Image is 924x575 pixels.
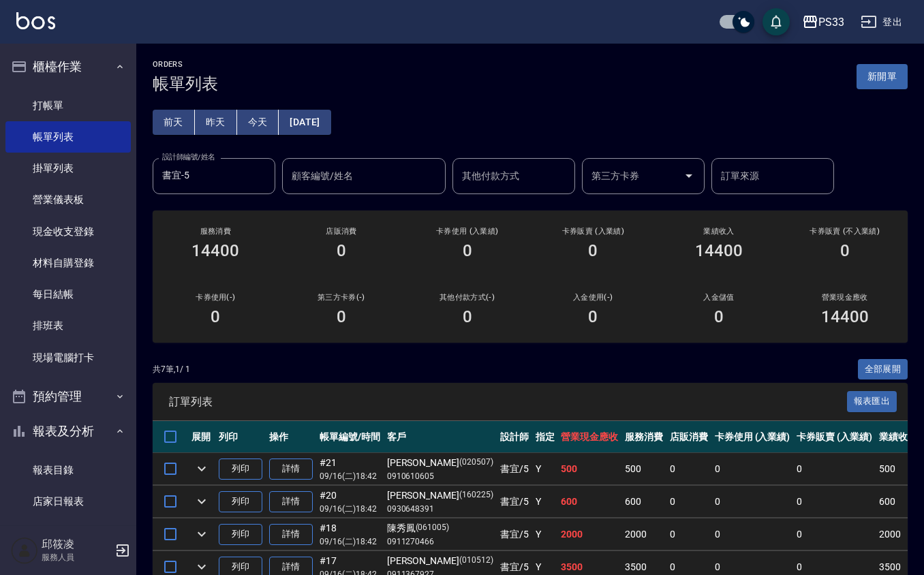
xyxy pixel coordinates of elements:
td: 0 [793,518,876,550]
p: 0930648391 [387,503,493,515]
h2: 入金儲值 [673,293,766,302]
h3: 14400 [695,241,743,260]
a: 報表匯出 [847,394,897,407]
h3: 0 [588,241,598,260]
a: 掛單列表 [5,153,131,184]
h3: 0 [840,241,850,260]
p: 09/16 (二) 18:42 [320,535,380,548]
td: #21 [316,453,384,485]
th: 展開 [188,421,215,453]
h3: 0 [211,307,220,326]
p: 0910610605 [387,470,493,482]
button: 前天 [153,110,195,135]
td: 600 [621,486,666,518]
h3: 0 [337,241,346,260]
button: expand row [191,491,212,512]
div: [PERSON_NAME] [387,554,493,568]
h2: 卡券販賣 (入業績) [546,227,640,236]
h2: 第三方卡券(-) [295,293,388,302]
h3: 0 [588,307,598,326]
h2: 業績收入 [673,227,766,236]
td: Y [532,486,558,518]
button: Open [678,165,700,187]
td: 0 [793,453,876,485]
h2: ORDERS [153,60,218,69]
button: 昨天 [195,110,237,135]
button: 登出 [855,10,908,35]
td: 書宜 /5 [497,486,532,518]
h2: 其他付款方式(-) [420,293,514,302]
h5: 邱筱凌 [42,538,111,551]
td: #20 [316,486,384,518]
td: 600 [876,486,921,518]
button: expand row [191,524,212,544]
button: [DATE] [279,110,330,135]
button: 列印 [219,459,262,480]
td: 500 [876,453,921,485]
a: 報表目錄 [5,454,131,486]
button: 全部展開 [858,359,908,380]
td: Y [532,518,558,550]
th: 營業現金應收 [557,421,621,453]
h3: 服務消費 [169,227,262,236]
td: #18 [316,518,384,550]
button: 預約管理 [5,379,131,414]
p: (010512) [459,554,493,568]
td: 0 [711,453,794,485]
td: 600 [557,486,621,518]
button: save [763,8,790,35]
a: 互助日報表 [5,517,131,548]
td: 0 [666,518,711,550]
td: 2000 [621,518,666,550]
p: 服務人員 [42,551,111,563]
td: 2000 [876,518,921,550]
p: (160225) [459,488,493,503]
label: 設計師編號/姓名 [162,152,215,162]
div: 陳秀鳳 [387,521,493,535]
a: 營業儀表板 [5,184,131,215]
div: [PERSON_NAME] [387,488,493,503]
a: 打帳單 [5,90,131,121]
th: 客戶 [384,421,497,453]
h2: 卡券使用(-) [169,293,262,302]
p: (061005) [416,521,450,535]
p: 09/16 (二) 18:42 [320,470,380,482]
a: 材料自購登錄 [5,247,131,279]
th: 服務消費 [621,421,666,453]
p: (020507) [459,456,493,470]
h2: 入金使用(-) [546,293,640,302]
p: 0911270466 [387,535,493,548]
td: 0 [711,518,794,550]
h3: 帳單列表 [153,74,218,93]
a: 現場電腦打卡 [5,342,131,373]
button: 新開單 [857,64,908,89]
a: 新開單 [857,69,908,82]
h2: 卡券販賣 (不入業績) [798,227,891,236]
button: 列印 [219,524,262,545]
h3: 0 [714,307,724,326]
a: 現金收支登錄 [5,216,131,247]
h3: 14400 [821,307,869,326]
h3: 0 [337,307,346,326]
td: 0 [666,453,711,485]
h2: 店販消費 [295,227,388,236]
td: 2000 [557,518,621,550]
td: 書宜 /5 [497,453,532,485]
button: PS33 [797,8,850,36]
th: 店販消費 [666,421,711,453]
h3: 0 [463,241,472,260]
td: 0 [666,486,711,518]
button: 報表及分析 [5,414,131,449]
td: 書宜 /5 [497,518,532,550]
button: 報表匯出 [847,391,897,412]
a: 每日結帳 [5,279,131,310]
img: Logo [16,12,55,29]
img: Person [11,537,38,564]
td: Y [532,453,558,485]
h2: 營業現金應收 [798,293,891,302]
button: 列印 [219,491,262,512]
h2: 卡券使用 (入業績) [420,227,514,236]
td: 500 [621,453,666,485]
button: expand row [191,459,212,479]
a: 詳情 [269,459,313,480]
